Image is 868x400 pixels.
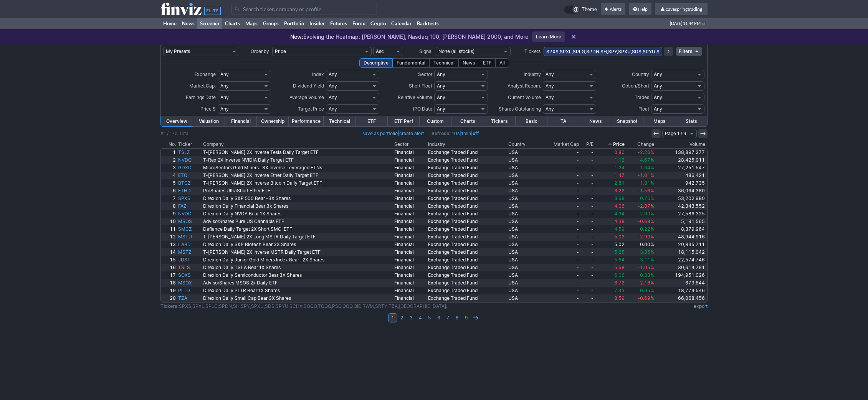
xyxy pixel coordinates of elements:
a: - [537,149,580,156]
span: | [362,130,424,137]
a: 4.34 [595,210,625,218]
a: 1.47 [595,172,625,179]
a: - [580,256,595,264]
a: ETF Perf [388,116,420,126]
a: - [580,172,595,179]
a: TA [547,116,579,126]
a: USA [507,271,537,279]
span: 0.76% [640,195,654,201]
a: Exchange Traded Fund [427,256,507,264]
a: 4.38 [595,218,625,225]
a: 30,614,791 [655,264,707,271]
a: Financial [225,116,257,126]
a: Direxion Daily Junior Gold Miners Index Bear -2X Shares [202,256,393,264]
span: -0.68% [638,218,654,224]
a: USA [507,256,537,264]
a: 18,774,546 [655,287,707,294]
a: Direxion Daily Financial Bear 3x Shares [202,202,393,210]
a: - [580,187,595,195]
a: - [580,202,595,210]
a: cavespringtrading [655,3,708,15]
a: GDXD [177,164,202,172]
a: 15 [161,256,177,264]
a: - [537,225,580,233]
a: Ownership [257,116,289,126]
a: 5.25 [595,248,625,256]
a: Financial [393,195,427,202]
a: -1.01% [626,172,655,179]
a: Futures [327,18,350,29]
a: Financial [393,187,427,195]
input: Search [231,3,377,15]
div: Technical [429,58,459,68]
a: ProShares UltraShort Ether ETF [202,187,393,195]
a: USA [507,248,537,256]
a: 3.11% [626,256,655,264]
a: - [537,271,580,279]
span: 2.81 [614,180,625,186]
a: 1.24 [595,164,625,172]
a: 9 [161,210,177,218]
a: USA [507,202,537,210]
a: Financial [393,279,427,287]
a: TZA [177,294,202,302]
a: 0.76% [626,195,655,202]
a: 13 [161,241,177,248]
a: 20,835,711 [655,241,707,248]
a: - [537,179,580,187]
a: 3.35% [626,248,655,256]
a: Financial [393,264,427,271]
a: 5 [161,179,177,187]
a: Charts [451,116,483,126]
a: - [580,279,595,287]
a: 679,644 [655,279,707,287]
a: ETHD [177,187,202,195]
span: 3.35% [640,249,654,255]
a: 3.98 [595,195,625,202]
a: Exchange Traded Fund [427,264,507,271]
a: Financial [393,164,427,172]
a: 22,574,746 [655,256,707,264]
a: T-[PERSON_NAME] 2X Inverse Tesla Daily Target ETF [202,149,393,156]
a: USA [507,195,537,202]
a: 17 [161,271,177,279]
a: 2.60% [626,210,655,218]
a: 4 [161,172,177,179]
a: News [179,18,197,29]
span: 4.38 [614,218,625,224]
a: - [580,241,595,248]
a: SMCZ [177,225,202,233]
a: Exchange Traded Fund [427,172,507,179]
a: create alert [399,131,424,136]
a: Direxion Daily TSLA Bear 1X Shares [202,264,393,271]
span: -2.26% [638,149,654,155]
a: 3.22 [595,187,625,195]
a: Exchange Traded Fund [427,248,507,256]
a: - [580,195,595,202]
div: ETF [479,58,496,68]
a: Backtests [414,18,441,29]
a: Financial [393,271,427,279]
a: - [580,248,595,256]
a: Calendar [389,18,414,29]
span: 1.81% [640,180,654,186]
a: Valuation [193,116,225,126]
a: 28,425,911 [655,156,707,164]
span: 4.59 [614,226,625,232]
span: 6.72 [614,280,625,286]
a: Exchange Traded Fund [427,187,507,195]
a: Forex [350,18,368,29]
a: - [580,287,595,294]
span: 0.80 [614,149,625,155]
a: 942,735 [655,179,707,187]
a: Learn More [532,31,565,42]
a: T-[PERSON_NAME] 2X Inverse Bitcoin Daily Target ETF [202,179,393,187]
a: Financial [393,248,427,256]
span: 1.47 [614,172,625,178]
a: 4.59 [595,225,625,233]
span: 0.33% [640,272,654,278]
a: Exchange Traded Fund [427,287,507,294]
a: Financial [393,202,427,210]
a: Financial [393,156,427,164]
a: 42,343,552 [655,202,707,210]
